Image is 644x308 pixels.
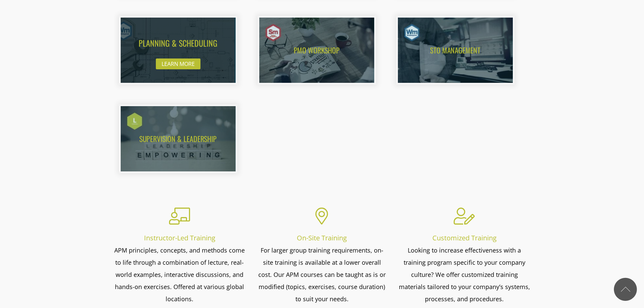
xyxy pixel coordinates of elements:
[399,234,530,242] h4: Customized Training
[114,244,246,305] p: APM principles, concepts, and methods come to life through a combination of lecture, real-world e...
[399,244,530,305] p: Looking to increase effectiveness with a training program specific to your company culture? We of...
[259,18,374,83] img: PMO Workshop
[121,106,236,172] img: Supervision & Leadership
[256,234,388,242] h4: On-Site Training
[256,244,388,305] p: For larger group training requirements, on-site training is available at a lower overall cost. Ou...
[114,234,246,242] h4: Instructor-Led Training
[398,18,513,83] img: STO Management
[108,14,235,86] img: Planning & Scheduling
